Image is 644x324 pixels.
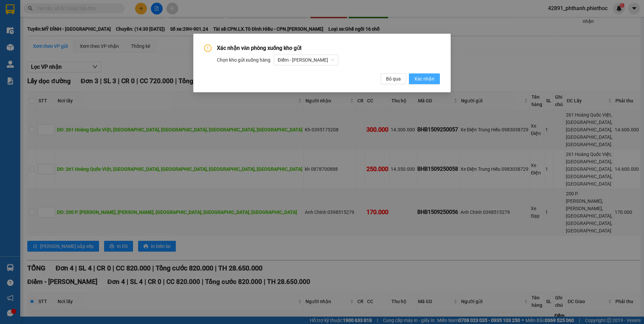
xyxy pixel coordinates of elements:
div: Chọn kho gửi xuống hàng [217,55,440,65]
span: Bỏ qua [386,75,401,83]
span: Xác nhận văn phòng xuống kho gửi [217,45,302,51]
span: Điểm - Bùi Huy Bích [278,55,334,65]
button: Xác nhận [409,73,440,84]
span: Xác nhận [414,75,434,83]
span: exclamation-circle [204,44,212,52]
button: Bỏ qua [381,73,406,84]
